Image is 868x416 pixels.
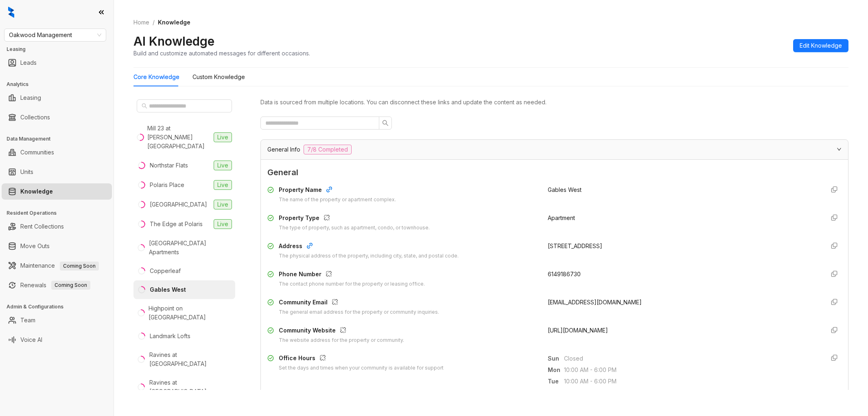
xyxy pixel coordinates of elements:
[279,280,425,288] div: The contact phone number for the property or leasing office.
[20,144,54,161] a: Communities
[133,73,179,81] div: Core Knowledge
[548,299,642,306] span: [EMAIL_ADDRESS][DOMAIN_NAME]
[153,18,155,27] li: /
[20,277,90,293] a: RenewalsComing Soon
[20,183,53,200] a: Knowledge
[214,132,232,142] span: Live
[2,312,112,328] li: Team
[2,55,112,71] li: Leads
[20,218,64,235] a: Rent Collections
[279,214,430,224] div: Property Type
[548,354,564,363] span: Sun
[214,180,232,190] span: Live
[279,354,444,364] div: Office Hours
[133,33,214,49] h2: AI Knowledge
[149,304,232,322] div: Highpoint on [GEOGRAPHIC_DATA]
[279,185,396,196] div: Property Name
[261,140,848,159] div: General Info7/8 Completed
[60,262,99,271] span: Coming Soon
[2,90,112,106] li: Leasing
[9,29,101,41] span: Oakwood Management
[279,337,404,344] div: The website address for the property or community.
[20,332,42,348] a: Voice AI
[7,46,114,53] h3: Leasing
[548,365,564,374] span: Mon
[20,109,50,125] a: Collections
[2,277,112,293] li: Renewals
[2,183,112,200] li: Knowledge
[548,186,582,193] span: Gables West
[150,200,207,209] div: [GEOGRAPHIC_DATA]
[548,214,575,221] span: Apartment
[564,354,818,363] span: Closed
[7,209,114,217] h3: Resident Operations
[2,109,112,125] li: Collections
[2,164,112,180] li: Units
[837,147,842,152] span: expanded
[20,90,41,106] a: Leasing
[382,120,389,126] span: search
[214,200,232,209] span: Live
[548,242,818,251] div: [STREET_ADDRESS]
[20,312,35,328] a: Team
[8,7,14,18] img: logo
[793,39,848,52] button: Edit Knowledge
[279,252,459,260] div: The physical address of the property, including city, state, and postal code.
[2,238,112,254] li: Move Outs
[150,161,188,170] div: Northstar Flats
[279,364,444,372] div: Set the days and times when your community is available for support
[564,377,818,386] span: 10:00 AM - 6:00 PM
[267,145,300,154] span: General Info
[150,266,181,275] div: Copperleaf
[214,161,232,170] span: Live
[149,350,232,368] div: Ravines at [GEOGRAPHIC_DATA]
[267,166,842,179] span: General
[564,365,818,374] span: 10:00 AM - 6:00 PM
[279,242,459,252] div: Address
[150,285,186,294] div: Gables West
[304,145,352,154] span: 7/8 Completed
[7,81,114,88] h3: Analytics
[548,271,581,277] span: 6149186730
[214,219,232,229] span: Live
[7,135,114,143] h3: Data Management
[150,332,190,341] div: Landmark Lofts
[150,220,203,229] div: The Edge at Polaris
[133,49,310,57] div: Build and customize automated messages for different occasions.
[2,218,112,235] li: Rent Collections
[279,224,430,232] div: The type of property, such as apartment, condo, or townhouse.
[192,73,245,81] div: Custom Knowledge
[158,19,190,26] span: Knowledge
[548,327,608,334] span: [URL][DOMAIN_NAME]
[279,270,425,280] div: Phone Number
[2,332,112,348] li: Voice AI
[2,258,112,274] li: Maintenance
[279,298,439,308] div: Community Email
[149,378,232,396] div: Ravines at [GEOGRAPHIC_DATA]
[7,303,114,310] h3: Admin & Configurations
[279,326,404,337] div: Community Website
[142,103,147,109] span: search
[51,281,90,290] span: Coming Soon
[800,41,842,50] span: Edit Knowledge
[150,180,184,189] div: Polaris Place
[149,239,232,257] div: [GEOGRAPHIC_DATA] Apartments
[20,55,37,71] a: Leads
[279,308,439,316] div: The general email address for the property or community inquiries.
[279,196,396,204] div: The name of the property or apartment complex.
[2,144,112,161] li: Communities
[132,18,151,27] a: Home
[548,388,564,397] span: Wed
[548,377,564,386] span: Tue
[564,388,818,397] span: 10:00 AM - 6:00 PM
[20,164,33,180] a: Units
[20,238,50,254] a: Move Outs
[147,124,210,151] div: Mill 23 at [PERSON_NAME][GEOGRAPHIC_DATA]
[260,98,848,107] div: Data is sourced from multiple locations. You can disconnect these links and update the content as...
